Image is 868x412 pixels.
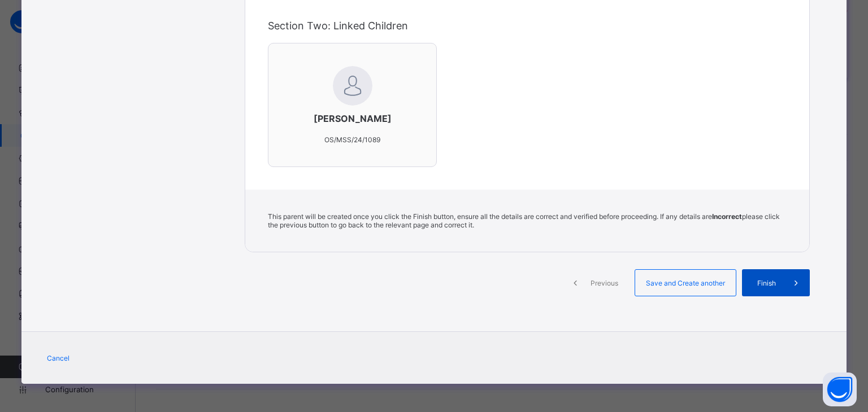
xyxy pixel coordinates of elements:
span: [PERSON_NAME] [291,113,414,124]
span: This parent will be created once you click the Finish button, ensure all the details are correct ... [268,212,780,229]
span: Finish [750,279,783,287]
b: Incorrect [712,212,742,221]
span: Previous [589,279,620,287]
span: Section Two: Linked Children [268,20,408,32]
span: Save and Create another [644,279,727,287]
span: OS/MSS/24/1089 [324,135,380,144]
button: Open asap [823,372,857,406]
span: Cancel [47,354,70,362]
img: default.svg [333,66,372,106]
